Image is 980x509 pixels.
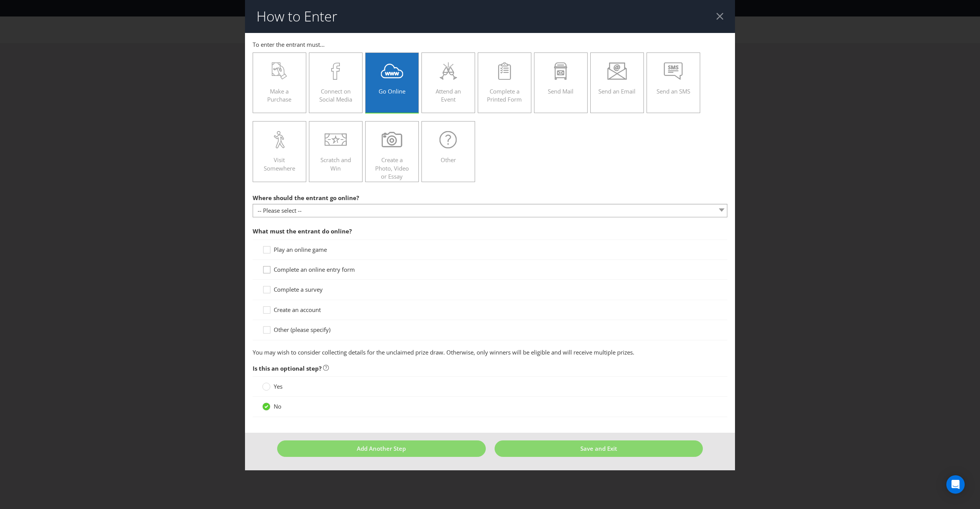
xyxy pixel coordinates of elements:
[598,87,635,95] span: Send an Email
[274,306,321,314] span: Create an account
[379,87,405,95] span: Go Online
[274,402,281,410] span: No
[319,87,352,103] span: Connect on Social Media
[548,87,573,95] span: Send Mail
[495,440,703,457] button: Save and Exit
[274,286,323,293] span: Complete a survey
[253,227,352,235] span: What must the entrant do online?
[946,475,965,494] div: Open Intercom Messenger
[253,41,325,48] span: To enter the entrant must...
[267,87,291,103] span: Make a Purchase
[253,365,322,372] span: Is this an optional step?
[274,383,283,390] span: Yes
[580,445,617,452] span: Save and Exit
[253,348,727,356] p: You may wish to consider collecting details for the unclaimed prize draw. Otherwise, only winners...
[436,87,461,103] span: Attend an Event
[274,246,327,253] span: Play an online game
[375,156,409,180] span: Create a Photo, Video or Essay
[274,326,330,333] span: Other (please specify)
[657,87,690,95] span: Send an SMS
[441,156,456,164] span: Other
[487,87,522,103] span: Complete a Printed Form
[320,156,351,172] span: Scratch and Win
[256,9,337,24] h2: How to Enter
[264,156,295,172] span: Visit Somewhere
[274,266,355,273] span: Complete an online entry form
[253,194,359,202] span: Where should the entrant go online?
[277,440,486,457] button: Add Another Step
[357,445,406,452] span: Add Another Step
